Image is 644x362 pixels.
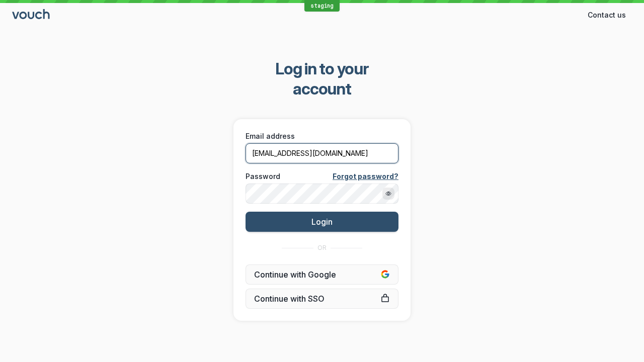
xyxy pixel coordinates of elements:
[246,289,398,309] a: Continue with SSO
[382,188,394,200] button: Show password
[588,10,626,20] span: Contact us
[246,131,295,141] span: Email address
[12,11,51,20] a: Go to sign in
[582,7,632,23] button: Contact us
[246,212,398,232] button: Login
[247,59,397,99] span: Log in to your account
[246,264,398,285] button: Continue with Google
[246,171,280,182] span: Password
[311,217,333,227] span: Login
[254,269,390,280] span: Continue with Google
[254,294,390,304] span: Continue with SSO
[333,171,398,182] a: Forgot password?
[317,244,327,252] span: OR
